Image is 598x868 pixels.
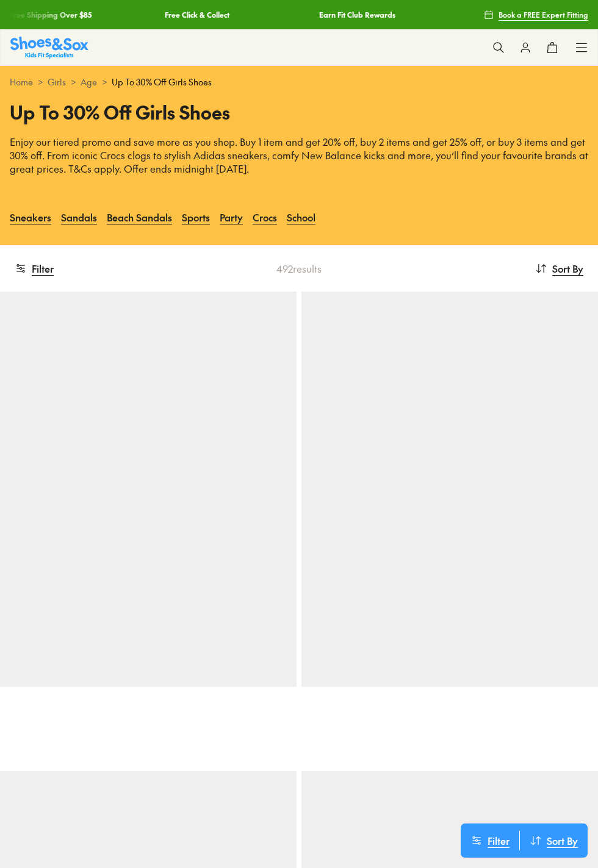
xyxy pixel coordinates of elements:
button: Filter [15,255,54,282]
a: Age [81,76,97,88]
span: Sort By [552,261,583,276]
a: School [287,204,315,231]
p: Enjoy our tiered promo and save more as you shop. Buy 1 item and get 20% off, buy 2 items and get... [10,135,588,189]
button: Sort By [520,831,588,850]
div: > > > [10,76,588,88]
span: Book a FREE Expert Fitting [499,9,588,20]
a: Beach Sandals [107,204,172,231]
button: Sort By [535,255,583,282]
a: Party [220,204,243,231]
a: Girls [48,76,66,88]
button: Filter [461,831,519,850]
span: Up To 30% Off Girls Shoes [112,76,212,88]
a: Shoes & Sox [10,37,88,58]
a: Crocs [253,204,277,231]
a: Book a FREE Expert Fitting [484,4,588,26]
img: SNS_Logo_Responsive.svg [10,37,88,58]
a: Sneakers [10,204,51,231]
a: Sports [182,204,210,231]
a: Sandals [61,204,97,231]
a: Home [10,76,33,88]
h1: Up To 30% Off Girls Shoes [10,98,588,126]
span: Sort By [547,833,578,848]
